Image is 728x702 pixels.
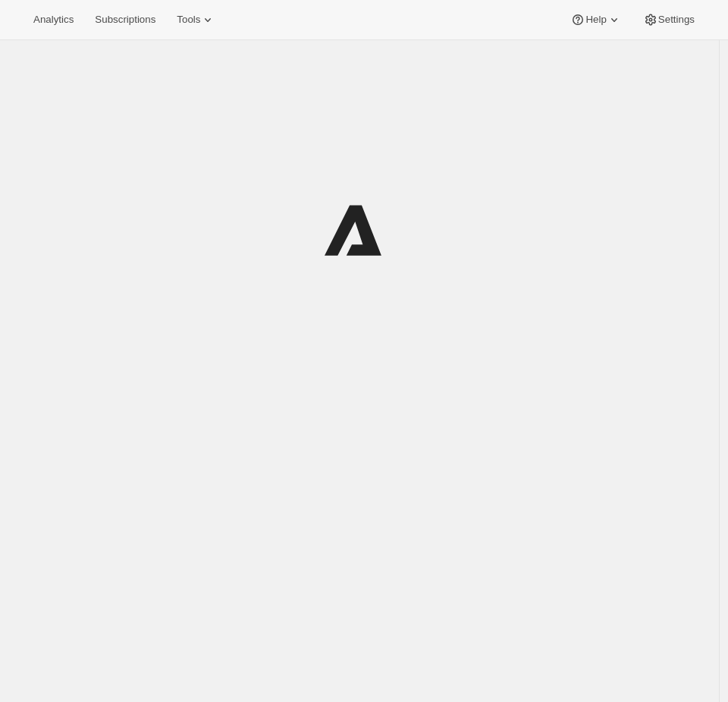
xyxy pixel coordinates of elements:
[95,14,155,26] span: Subscriptions
[33,14,74,26] span: Analytics
[177,14,200,26] span: Tools
[658,14,695,26] span: Settings
[634,9,704,30] button: Settings
[561,9,630,30] button: Help
[585,14,606,26] span: Help
[24,9,83,30] button: Analytics
[168,9,224,30] button: Tools
[86,9,165,30] button: Subscriptions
